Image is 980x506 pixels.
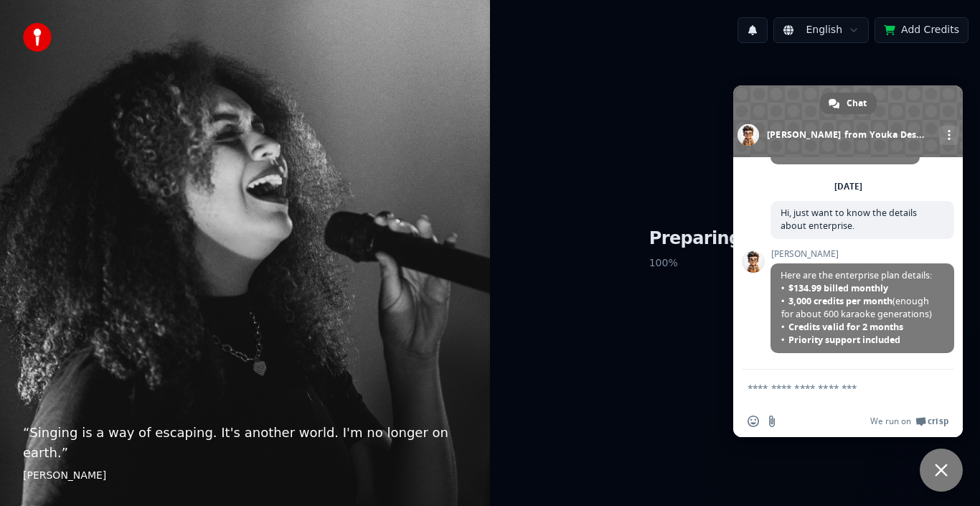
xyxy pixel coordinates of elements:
span: Insert an emoji [748,416,759,427]
div: [DATE] [834,182,862,191]
span: Send a file [766,416,778,427]
img: youka [23,23,52,52]
span: (enough for about 600 karaoke generations) [781,295,943,321]
span: We run on [870,416,911,427]
a: We run onCrisp [870,416,948,427]
textarea: Compose your message... [748,382,917,395]
span: [PERSON_NAME] [771,249,954,259]
span: Here are the enterprise plan details: [781,269,944,346]
span: 3,000 credits per month [788,295,892,307]
h1: Preparing Youka [649,228,821,250]
button: Add Credits [875,17,969,43]
footer: [PERSON_NAME] [23,469,467,483]
p: “ Singing is a way of escaping. It's another world. I'm no longer on earth. ” [23,423,467,463]
div: Chat [820,93,877,114]
div: More channels [939,126,958,145]
span: Credits valid for 2 months [788,321,903,333]
span: Hi, just want to know the details about enterprise. [781,207,917,232]
span: $134.99 billed monthly [788,282,888,294]
span: Crisp [928,416,948,427]
span: Priority support included [788,334,900,346]
div: Close chat [920,449,963,492]
p: 100 % [649,250,821,276]
span: Chat [847,93,867,114]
